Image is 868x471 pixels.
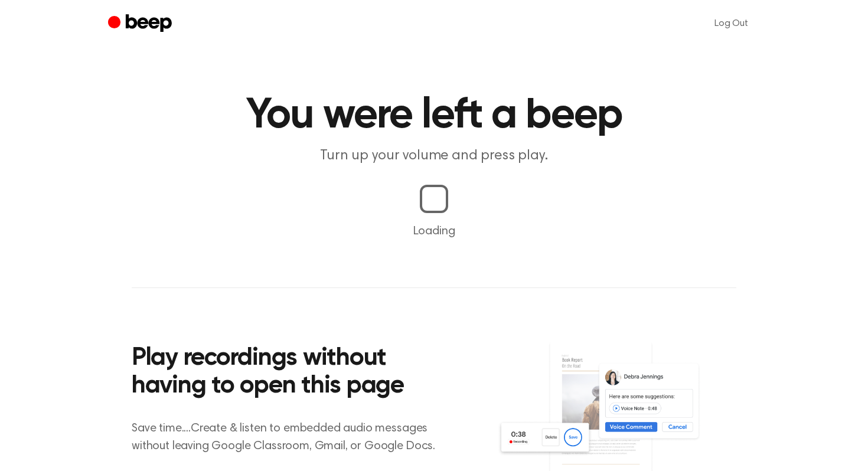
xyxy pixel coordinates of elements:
[207,146,661,166] p: Turn up your volume and press play.
[108,12,175,35] a: Beep
[14,223,854,240] p: Loading
[132,420,450,455] p: Save time....Create & listen to embedded audio messages without leaving Google Classroom, Gmail, ...
[703,9,760,38] a: Log Out
[132,94,736,137] h1: You were left a beep
[132,345,450,401] h2: Play recordings without having to open this page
